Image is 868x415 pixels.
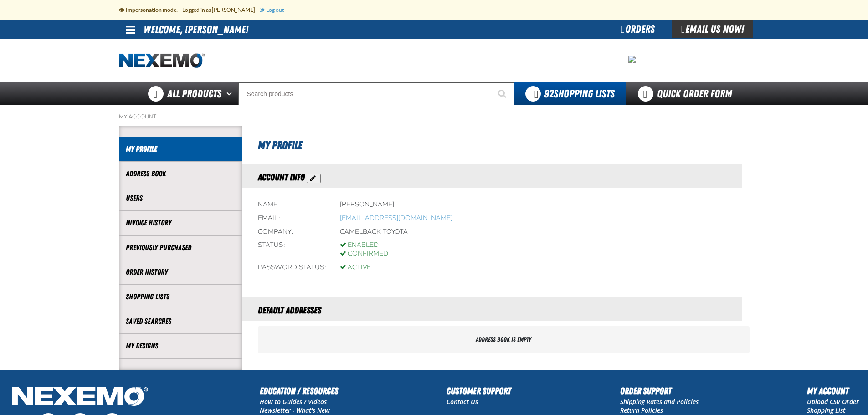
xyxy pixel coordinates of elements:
[672,20,753,38] div: Email Us Now!
[119,53,205,69] a: Home
[260,7,284,13] a: Log out
[126,242,235,253] a: Previously Purchased
[604,20,672,38] div: Orders
[119,2,182,18] li: Impersonation mode:
[258,228,326,236] div: Company
[447,397,478,406] a: Contact Us
[340,241,388,250] div: Enabled
[167,86,221,102] span: All Products
[126,169,235,179] a: Address Book
[119,113,156,120] a: My Account
[144,20,248,39] li: Welcome, [PERSON_NAME]
[258,172,305,183] span: Account Info
[340,263,371,272] div: Active
[620,397,699,406] a: Shipping Rates and Policies
[126,267,235,277] a: Order History
[340,250,388,258] div: Confirmed
[260,384,338,398] h2: Education / Resources
[126,316,235,327] a: Saved Searches
[258,305,321,316] span: Default Addresses
[126,218,235,228] a: Invoice History
[620,406,663,415] a: Return Policies
[340,228,408,236] div: Camelback Toyota
[258,214,326,223] div: Email
[628,56,636,63] img: c072be072b0fa1a622531eb5844f6e57.png
[340,200,394,209] div: [PERSON_NAME]
[340,214,452,222] bdo: [EMAIL_ADDRESS][DOMAIN_NAME]
[626,82,749,105] a: Quick Order Form
[514,82,626,105] button: You have 92 Shopping Lists. Open to view details
[119,113,750,120] nav: Breadcrumbs
[119,53,205,69] img: Nexemo logo
[807,384,859,398] h2: My Account
[807,406,845,415] a: Shopping List
[182,2,260,18] li: Logged in as [PERSON_NAME]
[126,144,235,154] a: My Profile
[258,263,326,272] div: Password status
[258,200,326,209] div: Name
[620,384,699,398] h2: Order Support
[258,326,750,353] div: Address book is empty
[492,82,514,105] button: Start Searching
[260,406,330,415] a: Newsletter - What's New
[260,397,327,406] a: How to Guides / Videos
[126,292,235,302] a: Shopping Lists
[258,241,326,258] div: Status
[307,174,321,183] button: Action Edit Account Information
[447,384,511,398] h2: Customer Support
[258,139,302,152] span: My Profile
[126,193,235,204] a: Users
[340,214,452,222] a: Opens a default email client to write an email to cunger@vtaig.com
[223,82,238,105] button: Open All Products pages
[807,397,859,406] a: Upload CSV Order
[544,87,554,100] strong: 92
[544,87,615,100] span: Shopping Lists
[9,384,151,411] img: Nexemo Logo
[126,341,235,351] a: My Designs
[238,82,514,105] input: Search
